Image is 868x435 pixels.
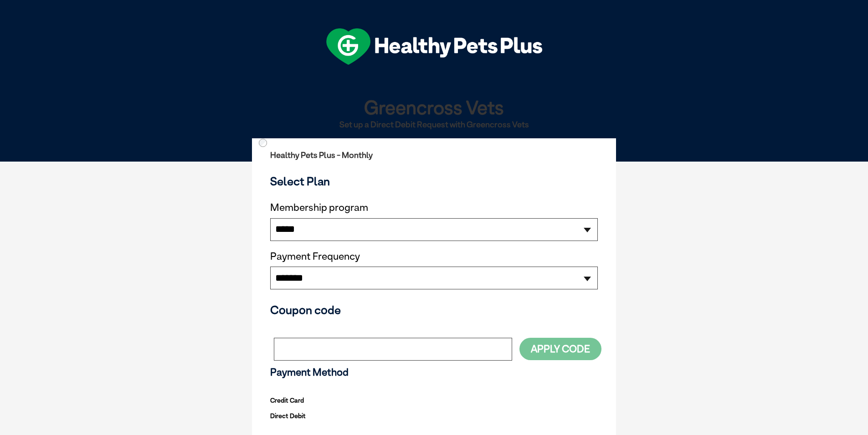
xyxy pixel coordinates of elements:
[270,174,598,188] h3: Select Plan
[270,394,304,406] label: Credit Card
[326,28,542,65] img: hpp-logo-landscape-green-white.png
[270,202,598,214] label: Membership program
[270,410,306,422] label: Direct Debit
[259,139,267,147] input: Direct Debit
[270,367,598,378] h3: Payment Method
[256,120,612,129] h2: Set up a Direct Debit Request with Greencross Vets
[270,251,360,262] label: Payment Frequency
[256,97,612,117] h1: Greencross Vets
[519,338,601,360] button: Apply Code
[270,303,598,317] h3: Coupon code
[270,151,598,160] h2: Healthy Pets Plus - Monthly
